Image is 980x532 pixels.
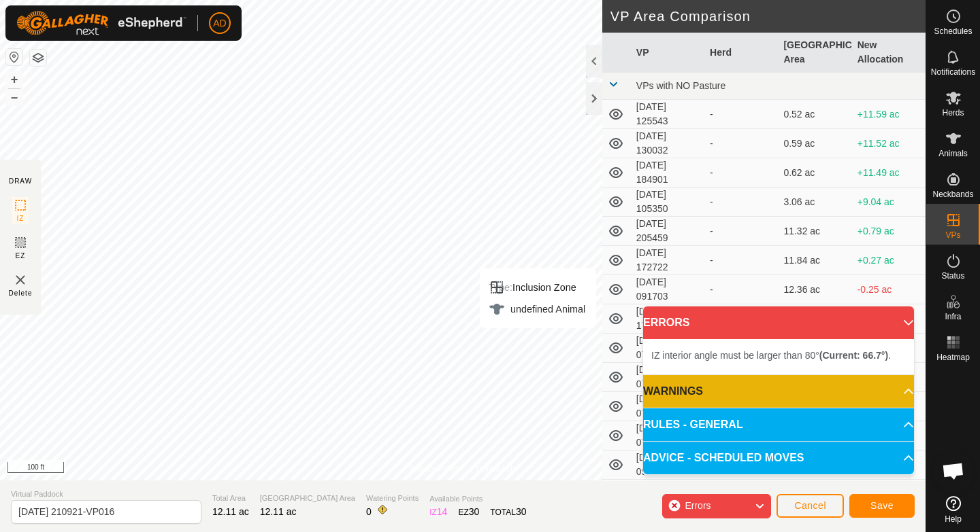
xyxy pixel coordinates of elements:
button: + [6,71,22,88]
span: Cancel [794,500,826,511]
th: [GEOGRAPHIC_DATA] Area [778,33,851,73]
p-accordion-header: WARNINGS [643,375,914,408]
td: 16.58 ac [778,480,851,509]
td: [DATE] 173503 [631,304,704,334]
span: Available Points [429,493,526,505]
td: 3.06 ac [778,188,851,217]
span: IZ interior angle must be larger than 80° . [651,350,891,361]
td: 11.84 ac [778,246,851,275]
td: -4.47 ac [852,480,926,509]
span: Herds [942,109,964,117]
td: +11.49 ac [852,158,926,188]
div: - [710,166,772,180]
button: – [6,89,22,105]
a: Open chat [933,450,974,491]
div: IZ [429,505,447,519]
td: +0.79 ac [852,217,926,246]
span: [GEOGRAPHIC_DATA] Area [260,493,355,504]
td: [DATE] 184901 [631,158,704,188]
p-accordion-content: ERRORS [643,339,914,374]
td: [DATE] 073249 [631,421,704,450]
td: [DATE] 072640 [631,334,704,363]
span: VPs [945,231,960,239]
div: - [710,195,772,209]
img: VP [12,272,29,288]
td: -0.25 ac [852,275,926,304]
p-accordion-header: ERRORS [643,306,914,339]
span: 12.11 ac [212,506,249,517]
td: 0.52 ac [778,100,851,129]
span: IZ [17,213,24,224]
span: RULES - GENERAL [643,416,743,433]
td: [DATE] 091427 [631,450,704,480]
td: 0.62 ac [778,158,851,188]
span: ADVICE - SCHEDULED MOVES [643,450,804,466]
span: 30 [469,506,480,517]
div: EZ [458,505,479,519]
div: - [710,283,772,297]
a: Contact Us [476,463,517,475]
span: ERRORS [643,315,689,331]
th: VP [631,33,704,73]
button: Cancel [777,494,844,518]
span: Infra [945,313,961,321]
span: WARNINGS [643,383,703,400]
b: (Current: 66.7°) [819,350,888,361]
div: - [710,137,772,151]
h2: VP Area Comparison [610,8,926,24]
span: Errors [685,500,710,511]
span: 14 [437,506,448,517]
span: 12.11 ac [260,506,297,517]
span: AD [213,16,226,31]
span: Save [870,500,894,511]
th: Herd [704,33,778,73]
td: -0.67 ac [852,304,926,334]
span: EZ [16,251,26,261]
span: Status [941,272,964,280]
button: Save [849,494,915,518]
td: +11.52 ac [852,129,926,158]
button: Reset Map [6,49,22,65]
td: 0.59 ac [778,129,851,158]
th: New Allocation [852,33,926,73]
td: [DATE] 071350 [631,480,704,509]
span: Notifications [931,68,975,76]
td: [DATE] 073117 [631,392,704,421]
span: Neckbands [932,190,973,198]
td: 11.32 ac [778,217,851,246]
span: Help [945,515,962,523]
td: [DATE] 205459 [631,217,704,246]
span: 0 [366,506,372,517]
td: [DATE] 125543 [631,100,704,129]
td: +9.04 ac [852,188,926,217]
button: Map Layers [30,50,46,66]
span: Virtual Paddock [11,489,201,500]
td: +0.27 ac [852,246,926,275]
span: Delete [9,288,33,298]
span: Total Area [212,493,249,504]
td: 12.36 ac [778,275,851,304]
span: Animals [938,149,968,158]
p-accordion-header: RULES - GENERAL [643,408,914,441]
span: Schedules [934,27,972,35]
td: +11.59 ac [852,100,926,129]
td: [DATE] 130032 [631,129,704,158]
div: - [710,224,772,238]
div: Inclusion Zone [489,279,585,296]
td: 12.78 ac [778,304,851,334]
td: [DATE] 091703 [631,275,704,304]
div: TOTAL [490,505,526,519]
td: [DATE] 072714 [631,363,704,392]
div: DRAW [9,176,32,186]
span: Heatmap [936,353,970,361]
a: Help [926,491,980,529]
td: [DATE] 105350 [631,188,704,217]
td: [DATE] 172722 [631,246,704,275]
div: undefined Animal [489,301,585,317]
span: Watering Points [366,493,419,504]
div: - [710,107,772,122]
img: Gallagher Logo [16,11,186,35]
span: 30 [516,506,527,517]
div: - [710,253,772,268]
a: Privacy Policy [409,463,460,475]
